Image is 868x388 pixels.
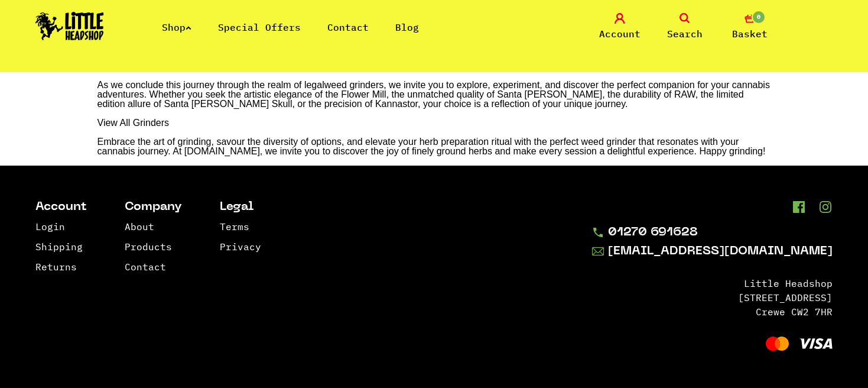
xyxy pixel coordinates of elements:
[592,227,833,239] a: 01270 691628
[97,137,766,156] span: Embrace the art of grinding, savour the diversity of options, and elevate your herb preparation r...
[667,27,703,41] span: Search
[97,80,770,128] span: As we conclude this journey through the realm of legalweed grinders, we invite you to explore, ex...
[592,276,833,290] li: Little Headshop
[218,21,301,33] a: Special Offers
[592,305,833,319] li: Crewe CW2 7HR
[220,201,261,214] li: Legal
[220,221,249,232] a: Terms
[766,337,833,351] img: Visa and Mastercard Accepted
[125,221,154,232] a: About
[35,12,104,40] img: Little Head Shop Logo
[162,21,191,33] a: Shop
[592,290,833,305] li: [STREET_ADDRESS]
[752,10,766,24] span: 0
[592,245,833,258] a: [EMAIL_ADDRESS][DOMAIN_NAME]
[125,261,166,273] a: Contact
[125,241,172,253] a: Products
[220,241,261,253] a: Privacy
[655,13,714,41] a: Search
[395,21,419,33] a: Blog
[327,21,369,33] a: Contact
[599,27,641,41] span: Account
[720,13,779,41] a: 0 Basket
[35,261,77,273] a: Returns
[125,201,182,214] li: Company
[97,118,170,128] a: View All Grinders
[35,221,65,232] a: Login
[35,201,87,214] li: Account
[732,27,768,41] span: Basket
[35,241,83,253] a: Shipping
